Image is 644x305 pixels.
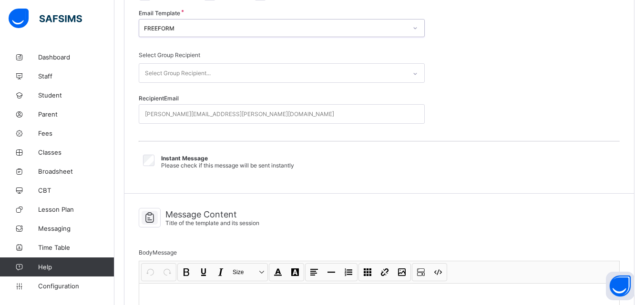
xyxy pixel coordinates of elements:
span: Title of the template and its session [165,219,259,226]
button: Font Color [270,264,286,280]
button: Open asap [606,272,634,300]
button: Size [230,264,267,280]
span: Staff [38,72,114,80]
button: Bold [178,264,194,280]
button: Show blocks [413,264,429,280]
span: Configuration [38,282,114,290]
span: Recipient Email [139,95,179,102]
span: Fees [38,129,114,137]
button: Align [306,264,322,280]
span: Please check if this message will be sent instantly [161,162,294,169]
button: Horizontal line [323,264,339,280]
button: Table [359,264,376,280]
span: Lesson Plan [38,206,114,213]
div: [PERSON_NAME][EMAIL_ADDRESS][PERSON_NAME][DOMAIN_NAME] [145,105,334,123]
div: Select Group Recipient... [145,64,211,82]
span: Email Template [139,10,180,17]
button: Code view [430,264,446,280]
button: List [340,264,357,280]
button: Highlight Color [287,264,303,280]
span: Select Group Recipient [139,51,200,59]
span: Messaging [38,225,114,232]
span: Body Message [139,249,177,256]
span: Instant Message [161,155,208,162]
button: Redo [159,264,175,280]
button: Undo [142,264,158,280]
span: Parent [38,110,114,118]
span: Student [38,91,114,99]
img: safsims [9,9,82,29]
button: Link [377,264,393,280]
span: Broadsheet [38,167,114,175]
span: Time Table [38,244,114,251]
span: Message Content [165,209,259,219]
button: Underline [195,264,212,280]
span: CBT [38,187,114,194]
span: Dashboard [38,53,114,61]
div: FREEFORM [144,25,407,32]
span: Classes [38,148,114,156]
button: Image [394,264,410,280]
button: Italic [213,264,229,280]
span: Help [38,263,114,271]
